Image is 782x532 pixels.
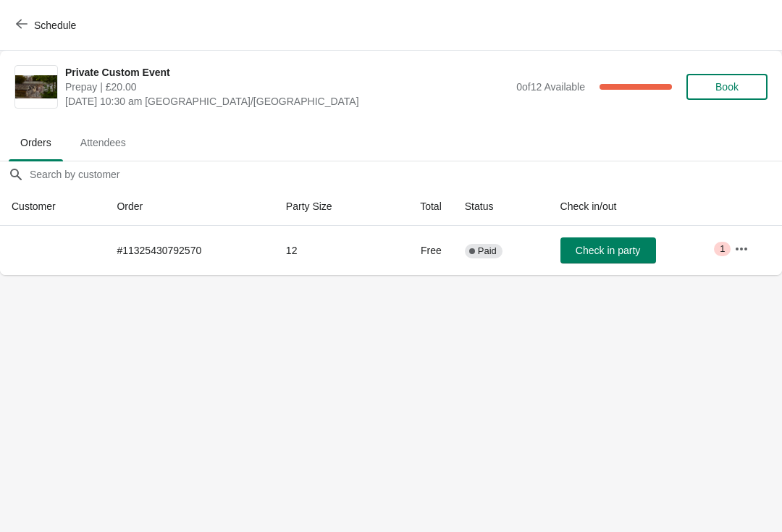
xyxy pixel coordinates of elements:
[15,75,57,99] img: Private Custom Event
[69,130,138,156] span: Attendees
[65,80,509,94] span: Prepay | £20.00
[383,187,453,226] th: Total
[549,187,723,226] th: Check in/out
[576,245,640,256] span: Check in party
[34,20,76,31] span: Schedule
[274,226,383,275] td: 12
[65,94,509,109] span: [DATE] 10:30 am [GEOGRAPHIC_DATA]/[GEOGRAPHIC_DATA]
[720,243,725,255] span: 1
[478,245,497,257] span: Paid
[65,65,509,80] span: Private Custom Event
[453,187,549,226] th: Status
[560,237,656,263] button: Check in party
[9,130,63,156] span: Orders
[686,74,768,100] button: Book
[274,187,383,226] th: Party Size
[715,81,739,93] span: Book
[7,12,88,38] button: Schedule
[383,226,453,275] td: Free
[516,81,585,93] span: 0 of 12 Available
[29,161,782,187] input: Search by customer
[105,226,274,275] td: # 11325430792570
[105,187,274,226] th: Order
